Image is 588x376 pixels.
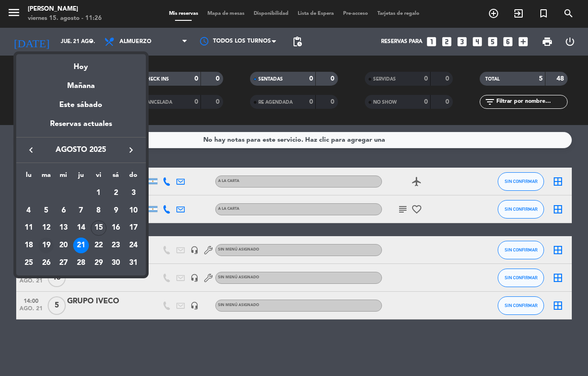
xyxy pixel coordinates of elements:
[20,202,38,219] td: 4 de agosto de 2025
[108,185,124,201] div: 2
[90,170,107,184] th: viernes
[72,202,90,219] td: 7 de agosto de 2025
[38,237,55,254] td: 19 de agosto de 2025
[21,220,37,236] div: 11
[91,238,106,253] div: 22
[56,220,71,236] div: 13
[20,170,38,184] th: lunes
[107,184,125,202] td: 2 de agosto de 2025
[125,219,142,237] td: 17 de agosto de 2025
[91,185,106,201] div: 1
[90,219,107,237] td: 15 de agosto de 2025
[16,54,146,73] div: Hoy
[108,203,124,219] div: 9
[25,144,37,156] i: keyboard_arrow_left
[38,219,55,237] td: 12 de agosto de 2025
[125,203,141,219] div: 10
[91,203,106,219] div: 8
[16,73,146,92] div: Mañana
[38,255,54,271] div: 26
[108,238,124,253] div: 23
[73,255,89,271] div: 28
[38,238,54,253] div: 19
[38,170,55,184] th: martes
[125,184,142,202] td: 3 de agosto de 2025
[38,203,54,219] div: 5
[38,202,55,219] td: 5 de agosto de 2025
[91,220,106,236] div: 15
[107,237,125,254] td: 23 de agosto de 2025
[125,238,141,253] div: 24
[55,202,72,219] td: 6 de agosto de 2025
[125,185,141,201] div: 3
[73,238,89,253] div: 21
[38,220,54,236] div: 12
[125,144,137,156] i: keyboard_arrow_right
[107,170,125,184] th: sábado
[72,219,90,237] td: 14 de agosto de 2025
[55,254,72,272] td: 27 de agosto de 2025
[39,144,123,156] span: agosto 2025
[21,238,37,253] div: 18
[72,254,90,272] td: 28 de agosto de 2025
[90,254,107,272] td: 29 de agosto de 2025
[55,219,72,237] td: 13 de agosto de 2025
[55,170,72,184] th: miércoles
[55,237,72,254] td: 20 de agosto de 2025
[125,202,142,219] td: 10 de agosto de 2025
[23,144,39,156] button: keyboard_arrow_left
[16,118,146,137] div: Reservas actuales
[107,202,125,219] td: 9 de agosto de 2025
[125,220,141,236] div: 17
[20,184,90,202] td: AGO.
[21,255,37,271] div: 25
[73,220,89,236] div: 14
[125,255,141,271] div: 31
[125,254,142,272] td: 31 de agosto de 2025
[91,255,106,271] div: 29
[20,237,38,254] td: 18 de agosto de 2025
[108,255,124,271] div: 30
[56,255,71,271] div: 27
[20,254,38,272] td: 25 de agosto de 2025
[56,203,71,219] div: 6
[90,237,107,254] td: 22 de agosto de 2025
[73,203,89,219] div: 7
[72,237,90,254] td: 21 de agosto de 2025
[123,144,139,156] button: keyboard_arrow_right
[16,92,146,118] div: Este sábado
[72,170,90,184] th: jueves
[38,254,55,272] td: 26 de agosto de 2025
[107,219,125,237] td: 16 de agosto de 2025
[108,220,124,236] div: 16
[20,219,38,237] td: 11 de agosto de 2025
[125,237,142,254] td: 24 de agosto de 2025
[21,203,37,219] div: 4
[90,184,107,202] td: 1 de agosto de 2025
[107,254,125,272] td: 30 de agosto de 2025
[56,238,71,253] div: 20
[125,170,142,184] th: domingo
[90,202,107,219] td: 8 de agosto de 2025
